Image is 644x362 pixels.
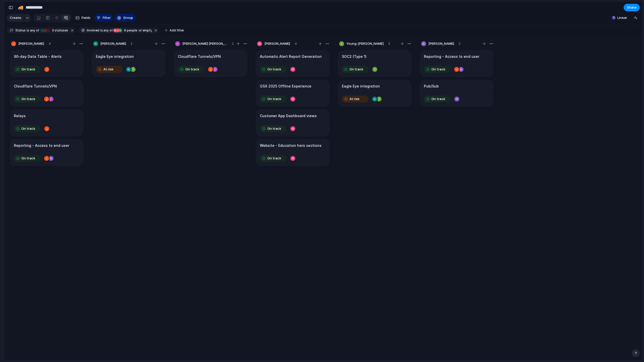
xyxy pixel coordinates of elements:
[13,125,42,133] button: On track
[14,143,69,148] h1: Reporting - Access to end user
[259,125,288,133] button: On track
[177,65,206,73] button: On track
[256,139,330,166] div: Website - Education hero sectionsOn track
[349,67,363,72] span: On track
[87,28,99,33] span: Involved
[388,41,390,46] span: 2
[123,28,137,33] span: people
[51,28,68,33] span: statuses
[617,15,627,20] span: Linear
[13,65,42,73] button: On track
[267,156,281,161] span: On track
[14,83,57,89] h1: Cloudflare Tunnels/VPN
[27,28,29,33] span: is
[138,28,152,33] span: or empty
[267,97,281,102] span: On track
[96,54,134,59] h1: Eagle Eye integration
[256,80,330,107] div: GSX 2025 Offline ExperienceOn track
[15,28,26,33] span: Status
[338,50,412,77] div: SOC2 (Type 1)On track
[256,109,330,137] div: Customer App Dashboard viewsOn track
[103,28,113,33] span: any of
[103,67,113,72] span: At risk
[624,4,640,11] button: Share
[21,67,35,72] span: On track
[18,4,23,11] div: 🚚
[82,15,91,20] span: Fields
[259,65,288,73] button: On track
[338,80,412,107] div: Eagle Eye integrationAt risk
[10,139,84,166] div: Reporting - Access to end userOn track
[423,65,452,73] button: On track
[431,67,445,72] span: On track
[610,14,629,22] button: Linear
[123,15,133,20] span: Group
[92,50,166,77] div: Eagle Eye integrationAt risk
[428,41,454,46] span: [PERSON_NAME]
[14,54,62,59] h1: 90-day Data Table - Alerts
[431,97,445,102] span: On track
[295,41,297,46] span: 4
[14,113,26,119] h1: Relays
[260,113,317,119] h1: Customer App Dashboard views
[18,41,44,46] span: [PERSON_NAME]
[13,154,42,162] button: On track
[95,14,113,22] button: Filter
[424,83,439,89] h1: Pub/Sub
[131,41,133,46] span: 1
[341,95,370,103] button: At risk
[260,143,321,148] h1: Website - Education hero sections
[103,15,111,20] span: Filter
[123,28,127,32] span: 6
[7,14,24,22] button: Create
[49,41,51,46] span: 4
[13,95,42,103] button: On track
[100,28,103,33] span: is
[264,41,290,46] span: [PERSON_NAME]
[21,126,35,131] span: On track
[267,67,281,72] span: On track
[260,54,322,59] h1: Automatic Alert Report Generation
[39,28,69,33] button: 3 statuses
[174,50,248,77] div: Cloudflare Tunnels/VPNOn track
[99,28,114,33] button: isany of
[162,27,187,34] button: Add filter
[256,50,330,77] div: Automatic Alert Report GenerationOn track
[267,126,281,131] span: On track
[170,28,184,33] span: Add filter
[420,80,494,107] div: Pub/SubOn track
[29,28,39,33] span: any of
[341,65,370,73] button: On track
[342,54,367,59] h1: SOC2 (Type 1)
[420,50,494,77] div: Reporting - Access to end userOn track
[185,67,199,72] span: On track
[73,14,93,22] button: Fields
[627,5,636,10] span: Share
[21,156,35,161] span: On track
[100,41,126,46] span: [PERSON_NAME]
[26,28,40,33] button: isany of
[178,54,221,59] h1: Cloudflare Tunnels/VPN
[342,83,380,89] h1: Eagle Eye integration
[232,41,234,46] span: 1
[113,28,153,33] button: 6 peopleor empty
[17,4,25,12] button: 🚚
[115,14,136,22] button: Group
[95,65,124,73] button: At risk
[346,41,384,46] span: Young-[PERSON_NAME]
[10,109,84,137] div: RelaysOn track
[10,15,21,20] span: Create
[459,41,461,46] span: 2
[10,50,84,77] div: 90-day Data Table - AlertsOn track
[259,154,288,162] button: On track
[182,41,227,46] span: [PERSON_NAME] [PERSON_NAME]
[259,95,288,103] button: On track
[260,83,311,89] h1: GSX 2025 Offline Experience
[51,28,55,32] span: 3
[349,97,359,102] span: At risk
[423,95,452,103] button: On track
[10,80,84,107] div: Cloudflare Tunnels/VPNOn track
[424,54,479,59] h1: Reporting - Access to end user
[21,97,35,102] span: On track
